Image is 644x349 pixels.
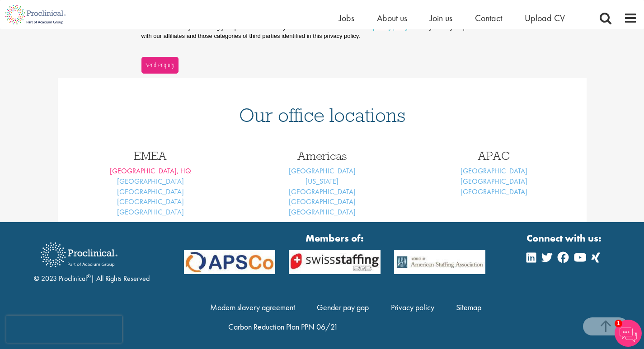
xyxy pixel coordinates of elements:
h1: Our office locations [71,105,573,125]
iframe: reCAPTCHA [6,316,122,343]
button: Send enquiry [141,57,179,73]
a: Join us [430,12,452,24]
a: [GEOGRAPHIC_DATA] [117,207,184,217]
a: [GEOGRAPHIC_DATA] [461,177,527,186]
a: [GEOGRAPHIC_DATA] [117,177,184,186]
h3: APAC [415,150,573,162]
a: Gender pay gap [317,302,369,312]
a: Sitemap [456,302,481,312]
h3: Americas [243,150,401,162]
a: [GEOGRAPHIC_DATA] [289,187,356,196]
h3: EMEA [71,150,230,162]
a: Privacy policy [391,302,434,312]
a: Carbon Reduction Plan PPN 06/21 [228,321,338,332]
img: Chatbot [615,320,642,347]
a: [US_STATE] [306,177,338,186]
a: About us [377,12,407,24]
img: APSCo [387,250,492,275]
p: You confirm that by submitting your personal data that you have read and understood our . We only... [141,23,503,40]
a: [GEOGRAPHIC_DATA] [461,166,527,176]
img: APSCo [282,250,387,275]
a: [GEOGRAPHIC_DATA] [289,166,356,176]
strong: Connect with us: [526,231,603,245]
div: © 2023 Proclinical | All Rights Reserved [34,236,150,284]
a: Upload CV [525,12,565,24]
a: [GEOGRAPHIC_DATA] [461,187,527,196]
a: [GEOGRAPHIC_DATA] [117,197,184,206]
strong: Members of: [184,231,486,245]
span: 1 [615,320,622,327]
img: APSCo [177,250,282,275]
a: [GEOGRAPHIC_DATA] [289,197,356,206]
a: [GEOGRAPHIC_DATA] [289,207,356,217]
span: Send enquiry [145,60,174,70]
a: Contact [475,12,502,24]
a: [GEOGRAPHIC_DATA], HQ [110,166,191,176]
img: Proclinical Recruitment [34,236,124,274]
a: Jobs [339,12,354,24]
a: [GEOGRAPHIC_DATA] [117,187,184,196]
sup: ® [87,273,91,280]
a: Modern slavery agreement [210,302,295,312]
